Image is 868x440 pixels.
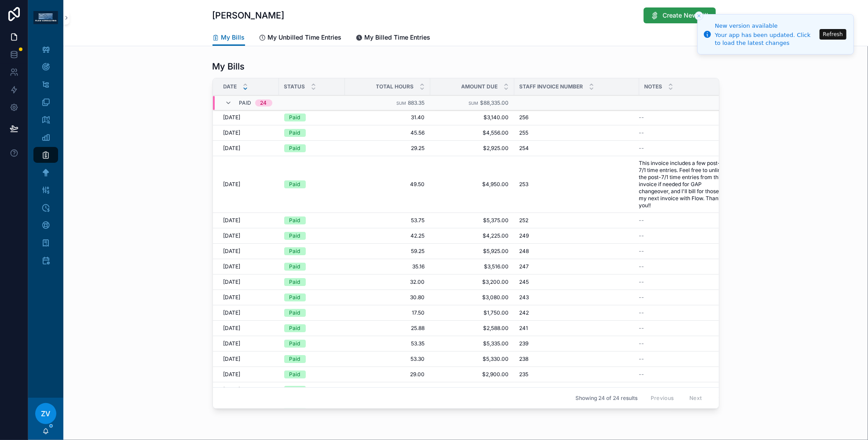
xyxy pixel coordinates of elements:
[639,325,645,332] span: --
[284,232,340,240] a: Paid
[520,83,583,90] span: Staff Invoice Number
[639,145,726,152] a: --
[639,325,726,332] a: --
[639,263,726,270] a: --
[520,129,634,136] a: 255
[289,180,300,188] div: Paid
[350,263,425,270] span: 35.16
[639,386,645,393] span: --
[639,217,645,224] span: --
[223,248,241,255] span: [DATE]
[461,83,498,90] span: Amount Due
[212,60,245,73] h1: My Bills
[520,217,529,224] span: 252
[284,83,305,90] span: Status
[289,114,300,121] div: Paid
[520,145,529,152] span: 254
[520,145,634,152] a: 254
[520,386,634,393] a: 234
[239,100,252,107] span: Paid
[639,294,645,301] span: --
[284,309,340,317] a: Paid
[436,263,509,270] a: $3,516.00
[223,294,241,301] span: [DATE]
[350,232,425,239] a: 42.25
[436,325,509,332] a: $2,588.00
[350,325,425,332] span: 25.88
[223,217,241,224] span: [DATE]
[436,129,509,136] a: $4,556.00
[289,247,300,255] div: Paid
[289,355,300,363] div: Paid
[223,248,274,255] a: [DATE]
[289,386,300,394] div: Paid
[284,355,340,363] a: Paid
[259,29,342,47] a: My Unbilled Time Entries
[520,325,634,332] a: 241
[520,294,529,301] span: 243
[436,386,509,393] span: $1,865.00
[436,217,509,224] a: $5,375.00
[212,9,285,22] h1: [PERSON_NAME]
[436,248,509,255] a: $5,925.00
[639,279,726,286] a: --
[520,217,634,224] a: 252
[28,35,63,280] div: scrollable content
[223,232,274,239] a: [DATE]
[436,309,509,316] a: $1,750.00
[284,263,340,271] a: Paid
[436,114,509,121] span: $3,140.00
[289,144,300,152] div: Paid
[223,145,241,152] span: [DATE]
[520,181,529,188] span: 253
[289,340,300,348] div: Paid
[436,145,509,152] a: $2,925.00
[520,248,529,255] span: 248
[350,340,425,347] a: 53.35
[223,356,241,363] span: [DATE]
[436,340,509,347] span: $5,335.00
[289,309,300,317] div: Paid
[223,263,274,270] a: [DATE]
[350,309,425,316] a: 17.50
[639,309,645,316] span: --
[436,181,509,188] span: $4,950.00
[350,279,425,286] span: 32.00
[284,144,340,152] a: Paid
[223,340,274,347] a: [DATE]
[480,100,509,106] span: $88,335.00
[284,129,340,137] a: Paid
[289,216,300,224] div: Paid
[376,83,414,90] span: Total Hours
[350,145,425,152] a: 29.25
[520,340,529,347] span: 239
[223,325,274,332] a: [DATE]
[639,114,726,121] a: --
[436,356,509,363] span: $5,330.00
[223,232,241,239] span: [DATE]
[639,371,645,378] span: --
[350,356,425,363] a: 53.30
[639,340,645,347] span: --
[436,294,509,301] a: $3,080.00
[663,11,709,20] span: Create New Bill
[639,160,726,209] a: This invoice includes a few post-7/1 time entries. Feel free to unlink the post-7/1 time entries ...
[223,356,274,363] a: [DATE]
[639,263,645,270] span: --
[350,181,425,188] span: 49.50
[289,263,300,271] div: Paid
[223,309,274,316] a: [DATE]
[223,145,274,152] a: [DATE]
[715,31,817,47] div: Your app has been updated. Click to load the latest changes
[520,356,634,363] a: 238
[350,294,425,301] span: 30.80
[350,114,425,121] span: 31.40
[436,232,509,239] a: $4,225.00
[639,145,645,152] span: --
[289,232,300,240] div: Paid
[715,22,817,30] div: New version available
